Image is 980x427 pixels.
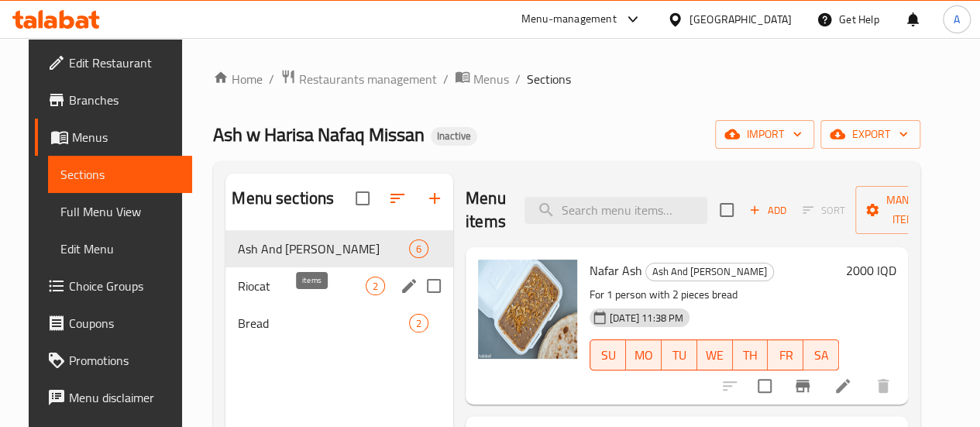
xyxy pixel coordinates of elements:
span: Nafar Ash [590,259,642,282]
span: MO [632,344,655,367]
a: Full Menu View [48,193,192,230]
span: Riocat [238,277,366,295]
a: Coupons [35,305,192,342]
span: Ash And [PERSON_NAME] [238,239,409,258]
h2: Menu items [466,187,506,233]
span: [DATE] 11:38 PM [603,311,689,325]
li: / [443,70,449,88]
span: SU [597,344,620,367]
button: Branch-specific-item [784,367,821,405]
span: Add item [743,198,793,222]
div: Riocat2edit [225,267,453,305]
button: import [715,120,814,149]
span: Ash And [PERSON_NAME] [646,263,773,281]
div: Ash And [PERSON_NAME]6 [225,230,453,267]
span: Menus [72,128,180,146]
button: edit [397,274,421,298]
span: Branches [69,91,180,109]
button: Add section [416,180,453,217]
span: Inactive [431,129,477,143]
button: Add [743,198,793,222]
span: Choice Groups [69,277,180,295]
div: Ash And Harissa [238,239,409,258]
a: Menus [455,69,509,89]
button: MO [626,339,662,370]
h2: Menu sections [232,187,334,210]
span: Manage items [868,191,947,229]
a: Edit Restaurant [35,44,192,81]
a: Promotions [35,342,192,379]
span: TH [739,344,762,367]
p: For 1 person with 2 pieces bread [590,285,839,305]
div: Bread2 [225,305,453,342]
span: Bread [238,314,409,332]
span: Menu disclaimer [69,388,180,407]
button: TU [662,339,697,370]
input: search [524,197,707,224]
button: export [820,120,920,149]
nav: Menu sections [225,224,453,348]
a: Edit menu item [834,377,852,395]
li: / [269,70,274,88]
button: SA [803,339,839,370]
a: Restaurants management [280,69,437,89]
div: items [409,239,428,258]
a: Home [213,70,263,88]
span: Sections [527,70,571,88]
span: TU [668,344,691,367]
span: Select all sections [346,182,379,215]
a: Menu disclaimer [35,379,192,416]
span: Select section [710,194,743,226]
span: Add [747,201,789,219]
button: delete [865,367,902,405]
button: FR [768,339,803,370]
span: import [727,125,802,144]
div: items [409,314,428,332]
span: Sections [60,165,180,184]
nav: breadcrumb [213,69,920,89]
span: Edit Restaurant [69,53,180,72]
span: 2 [410,316,428,331]
span: Full Menu View [60,202,180,221]
span: Edit Menu [60,239,180,258]
li: / [515,70,521,88]
a: Edit Menu [48,230,192,267]
span: Ash w Harisa Nafaq Missan [213,117,425,152]
a: Choice Groups [35,267,192,305]
div: [GEOGRAPHIC_DATA] [689,11,792,28]
span: Menus [473,70,509,88]
span: Coupons [69,314,180,332]
span: Select section first [793,198,855,222]
div: Ash And Harissa [645,263,774,281]
button: WE [697,339,733,370]
a: Sections [48,156,192,193]
span: SA [810,344,833,367]
span: Promotions [69,351,180,370]
a: Branches [35,81,192,119]
span: WE [703,344,727,367]
span: Sort sections [379,180,416,217]
button: TH [733,339,769,370]
span: A [954,11,960,28]
h6: 2000 IQD [845,260,896,281]
span: 2 [366,279,384,294]
img: Nafar Ash [478,260,577,359]
div: Inactive [431,127,477,146]
a: Menus [35,119,192,156]
div: Menu-management [521,10,617,29]
span: FR [774,344,797,367]
button: SU [590,339,626,370]
span: export [833,125,908,144]
button: Manage items [855,186,959,234]
span: 6 [410,242,428,257]
span: Select to update [748,370,781,402]
span: Restaurants management [299,70,437,88]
